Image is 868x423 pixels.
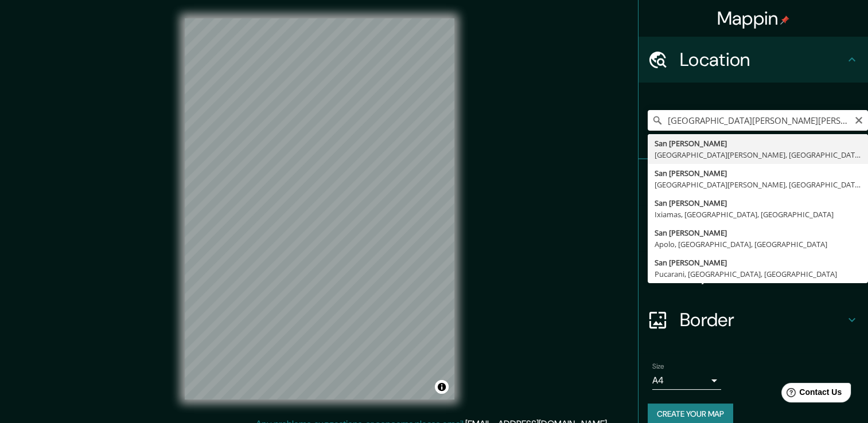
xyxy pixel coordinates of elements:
iframe: Help widget launcher [766,378,855,410]
h4: Location [680,48,845,71]
canvas: Map [185,18,454,399]
div: [GEOGRAPHIC_DATA][PERSON_NAME], [GEOGRAPHIC_DATA], [GEOGRAPHIC_DATA] [655,149,861,160]
div: Pins [639,159,868,205]
h4: Layout [680,263,845,285]
img: pin-icon.png [780,15,789,25]
div: San [PERSON_NAME] [655,138,861,149]
div: San [PERSON_NAME] [655,197,861,209]
div: A4 [652,371,721,390]
div: Pucarani, [GEOGRAPHIC_DATA], [GEOGRAPHIC_DATA] [655,268,861,280]
div: Style [639,205,868,251]
div: Ixiamas, [GEOGRAPHIC_DATA], [GEOGRAPHIC_DATA] [655,209,861,220]
div: San [PERSON_NAME] [655,167,861,179]
h4: Border [680,308,845,331]
button: Toggle attribution [435,380,449,394]
label: Size [652,362,664,371]
div: San [PERSON_NAME] [655,257,861,268]
div: [GEOGRAPHIC_DATA][PERSON_NAME], [GEOGRAPHIC_DATA] [655,179,861,190]
h4: Mappin [717,7,790,30]
div: San [PERSON_NAME] [655,227,861,238]
button: Clear [854,114,863,125]
div: Border [639,297,868,343]
input: Pick your city or area [648,110,868,131]
div: Location [639,37,868,83]
div: Apolo, [GEOGRAPHIC_DATA], [GEOGRAPHIC_DATA] [655,238,861,250]
div: Layout [639,251,868,297]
